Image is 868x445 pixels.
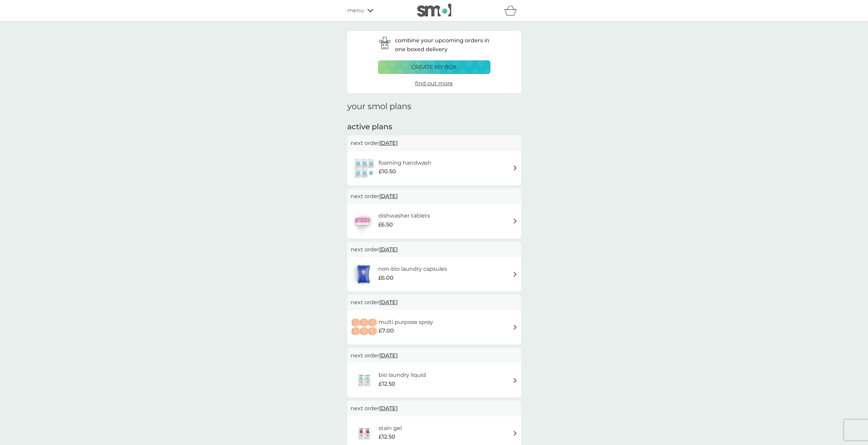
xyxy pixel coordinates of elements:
[417,4,451,17] img: smol
[378,220,393,229] span: £6.50
[513,165,518,170] img: arrow right
[379,296,398,309] span: [DATE]
[378,273,394,282] span: £6.00
[351,262,377,286] img: non-bio laundry capsules
[379,190,398,203] span: [DATE]
[351,368,379,392] img: bio laundry liquid
[395,36,490,54] p: combine your upcoming orders in one boxed delivery
[378,60,490,74] button: create my box
[351,404,518,413] p: next order
[379,432,395,441] span: £12.50
[379,136,398,150] span: [DATE]
[379,167,396,176] span: £10.50
[351,298,518,307] p: next order
[415,79,453,88] a: find out more
[504,4,521,17] div: basket
[347,6,364,15] span: menu
[379,318,433,327] h6: multi purpose spray
[379,380,395,388] span: £12.50
[415,80,453,87] span: find out more
[379,349,398,362] span: [DATE]
[351,139,518,148] p: next order
[378,265,447,273] h6: non-bio laundry capsules
[513,431,518,436] img: arrow right
[379,326,394,335] span: £7.00
[351,209,374,233] img: dishwasher tablets
[513,272,518,277] img: arrow right
[379,424,402,433] h6: stain gel
[379,243,398,256] span: [DATE]
[351,315,379,339] img: multi purpose spray
[411,63,457,72] p: create my box
[351,245,518,254] p: next order
[513,219,518,224] img: arrow right
[379,402,398,415] span: [DATE]
[379,371,426,380] h6: bio laundry liquid
[379,159,431,167] h6: foaming handwash
[513,378,518,383] img: arrow right
[351,156,379,180] img: foaming handwash
[351,192,518,201] p: next order
[347,102,521,112] h1: your smol plans
[513,325,518,330] img: arrow right
[378,211,430,220] h6: dishwasher tablets
[351,351,518,360] p: next order
[347,122,521,132] h2: active plans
